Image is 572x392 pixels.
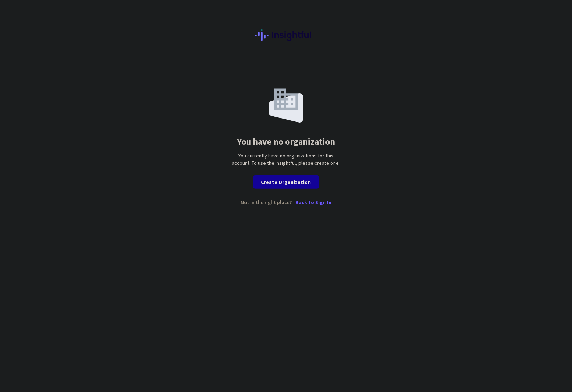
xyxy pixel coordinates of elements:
[295,200,331,205] p: Back to Sign In
[237,137,335,146] div: You have no organization
[261,178,311,186] span: Create Organization
[253,175,319,189] button: Create Organization
[255,29,317,41] img: Insightful
[229,152,343,167] div: You currently have no organizations for this account. To use the Insightful, please create one.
